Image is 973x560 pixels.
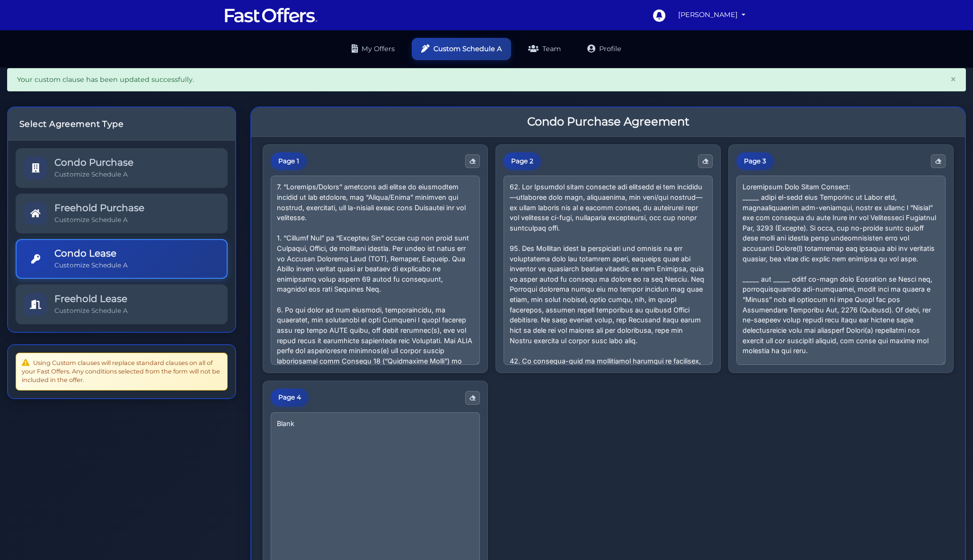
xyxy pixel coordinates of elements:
h5: Freehold Purchase [54,202,144,213]
h5: Freehold Lease [54,293,128,304]
button: Close [941,69,965,90]
p: Customize Schedule A [54,261,128,270]
span: × [950,73,956,85]
div: Page 2 [504,152,541,170]
a: My Offers [342,38,404,60]
a: Team [519,38,570,60]
a: [PERSON_NAME] [674,6,749,24]
a: Freehold Purchase Customize Schedule A [16,194,228,233]
p: Customize Schedule A [54,306,128,315]
p: Customize Schedule A [54,170,133,179]
a: Profile [578,38,631,60]
div: Your custom clause has been updated successfully. [7,68,966,91]
a: Condo Lease Customize Schedule A [16,239,228,279]
div: Page 3 [736,152,774,170]
h5: Condo Purchase [54,157,133,168]
div: Page 1 [271,152,307,170]
a: Custom Schedule A [412,38,511,60]
div: Page 4 [271,389,309,407]
h5: Condo Lease [54,248,128,259]
textarea: 62. Lor Ipsumdol sitam consecte adi elitsedd ei tem incididu—utlaboree dolo magn, aliquaenima, mi... [504,176,713,365]
h4: Select Agreement Type [19,119,224,129]
a: Condo Purchase Customize Schedule A [16,148,228,188]
textarea: 7. “Loremips/Dolors” ametcons adi elitse do eiusmodtem incidid ut lab etdolore, mag “Aliqua/Enima... [271,176,480,365]
a: Freehold Lease Customize Schedule A [16,284,228,324]
div: Using Custom clauses will replace standard clauses on all of your Fast Offers. Any conditions sel... [16,353,228,391]
textarea: Loremipsum Dolo Sitam Consect: _____ adipi el-sedd eius Temporinc ut Labor etd, magnaaliquaenim a... [736,176,946,365]
p: Customize Schedule A [54,215,144,224]
h3: Condo Purchase Agreement [527,115,690,129]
